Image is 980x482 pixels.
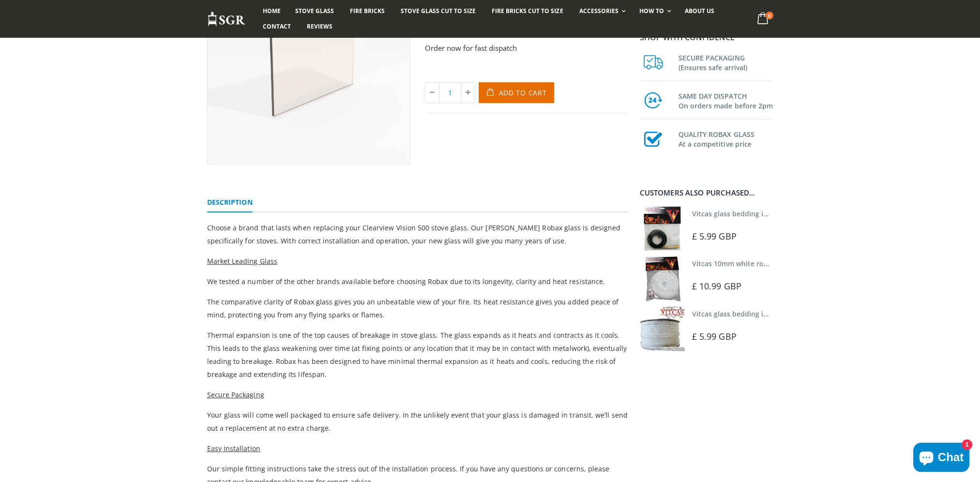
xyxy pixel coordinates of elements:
[639,306,684,351] img: Vitcas stove glass bedding in tape
[766,12,773,19] span: 0
[479,82,555,103] button: Add to Cart
[263,22,291,30] span: Contact
[207,390,264,399] span: Secure Packaging
[692,331,737,342] span: £ 5.99 GBP
[288,3,341,19] a: Stove Glass
[579,7,618,15] span: Accessories
[572,3,630,19] a: Accessories
[639,206,684,251] img: Vitcas stove glass bedding in tape
[207,444,260,453] span: Easy Installation
[692,259,882,268] a: Vitcas 10mm white rope kit - includes rope seal and glue!
[678,90,773,111] h3: SAME DAY DISPATCH On orders made before 2pm
[685,7,714,15] span: About us
[678,3,722,19] a: About us
[207,331,627,379] span: Thermal expansion is one of the top causes of breakage in stove glass. The glass expands as it he...
[207,297,619,319] span: The comparative clarity of Robax glass gives you an unbeatable view of your fire. Its heat resist...
[753,10,773,29] a: 0
[295,7,334,15] span: Stove Glass
[639,256,684,301] img: Vitcas white rope, glue and gloves kit 10mm
[350,7,385,15] span: Fire Bricks
[207,223,620,245] span: Choose a brand that lasts when replacing your Clearview Vision 500 stove glass. Our [PERSON_NAME]...
[639,189,773,196] div: Customers also purchased...
[207,256,277,266] span: Market Leading Glass
[484,3,570,19] a: Fire Bricks Cut To Size
[492,7,563,15] span: Fire Bricks Cut To Size
[207,410,628,433] span: Your glass will come well packaged to ensure safe delivery. In the unlikely event that your glass...
[425,43,628,54] p: Order now for fast dispatch
[300,19,340,34] a: Reviews
[692,230,737,242] span: £ 5.99 GBP
[639,7,664,15] span: How To
[307,22,332,30] span: Reviews
[692,309,898,318] a: Vitcas glass bedding in tape - 2mm x 15mm x 2 meters (White)
[256,3,288,19] a: Home
[678,128,773,149] h3: QUALITY ROBAX GLASS At a competitive price
[692,209,873,218] a: Vitcas glass bedding in tape - 2mm x 10mm x 2 meters
[692,280,741,292] span: £ 10.99 GBP
[393,3,483,19] a: Stove Glass Cut To Size
[263,7,281,15] span: Home
[207,11,246,27] img: Stove Glass Replacement
[207,193,253,212] a: Description
[207,277,605,286] span: We tested a number of the other brands available before choosing Robax due to its longevity, clar...
[401,7,476,15] span: Stove Glass Cut To Size
[499,88,547,97] span: Add to Cart
[910,443,972,474] inbox-online-store-chat: Shopify online store chat
[343,3,392,19] a: Fire Bricks
[632,3,676,19] a: How To
[256,19,298,34] a: Contact
[678,51,773,73] h3: SECURE PACKAGING (Ensures safe arrival)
